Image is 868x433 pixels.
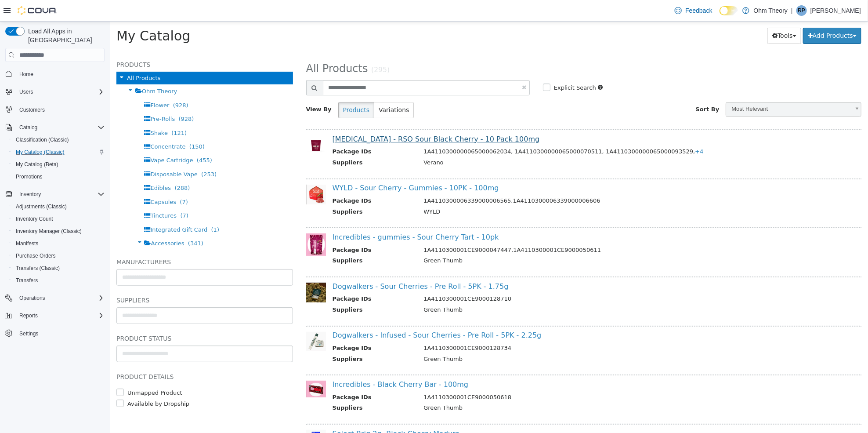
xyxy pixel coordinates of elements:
[40,205,98,211] span: Integrated Gift Card
[80,122,95,128] span: (150)
[223,126,307,137] th: Package IDs
[314,127,593,133] span: 1A4110300000065000062034, 1A4110300000065000070511, 1A4110300000065000093529,
[16,122,41,133] button: Catalog
[754,5,788,16] p: Ohm Theory
[12,171,105,182] span: Promotions
[9,250,108,262] button: Purchase Orders
[307,333,731,344] td: Green Thumb
[2,67,108,80] button: Home
[16,136,69,143] span: Classification (Classic)
[40,80,59,87] span: Flower
[2,309,108,322] button: Reports
[7,350,183,360] h5: Product Details
[586,84,610,91] span: Sort By
[12,251,59,261] a: Purchase Orders
[12,201,105,212] span: Adjustments (Classic)
[9,274,108,287] button: Transfers
[307,322,731,333] td: 1A4110300001CE9000128734
[40,177,66,184] span: Capsules
[307,382,731,393] td: Green Thumb
[791,5,793,16] p: |
[9,200,108,213] button: Adjustments (Classic)
[2,188,108,200] button: Inventory
[16,215,53,222] span: Inventory Count
[223,224,307,235] th: Package IDs
[15,367,72,376] label: Unmapped Product
[9,262,108,274] button: Transfers (Classic)
[2,292,108,304] button: Operations
[40,149,87,156] span: Disposable Vape
[223,235,307,246] th: Suppliers
[261,44,280,52] small: (295)
[40,191,67,197] span: Tinctures
[69,94,84,101] span: (928)
[223,309,432,318] a: Dogwalkers - Infused - Sour Cherries - Pre Roll - 5PK - 2.25g
[307,273,731,284] td: 1A4110300001CE9000128710
[40,108,58,115] span: Shake
[16,69,37,80] a: Home
[685,6,712,15] span: Feedback
[693,6,752,22] button: Add Products
[196,359,216,376] img: 150
[12,263,105,273] span: Transfers (Classic)
[196,163,216,183] img: 150
[19,295,45,302] span: Operations
[223,371,307,382] th: Package IDs
[616,81,740,95] span: Most Relevant
[19,71,33,78] span: Home
[16,68,105,79] span: Home
[16,149,65,156] span: My Catalog (Classic)
[798,5,806,16] span: RP
[796,5,807,16] div: Romeo Patel
[12,251,105,261] span: Purchase Orders
[16,293,49,303] button: Operations
[9,146,108,158] button: My Catalog (Classic)
[91,149,107,156] span: (253)
[12,275,105,286] span: Transfers
[223,359,359,367] a: Incredibles - Black Cherry Bar - 100mg
[9,213,108,225] button: Inventory Count
[12,147,105,157] span: My Catalog (Classic)
[7,38,183,48] h5: Products
[16,310,105,321] span: Reports
[40,122,76,128] span: Concentrate
[12,214,105,224] span: Inventory Count
[442,62,486,71] label: Explicit Search
[101,205,109,211] span: (1)
[19,88,33,95] span: Users
[40,163,61,170] span: Edibles
[196,84,222,91] span: View By
[223,175,307,186] th: Package IDs
[810,5,861,16] p: [PERSON_NAME]
[16,122,105,133] span: Catalog
[12,226,105,237] span: Inventory Manager (Classic)
[12,275,41,286] a: Transfers
[16,277,38,284] span: Transfers
[61,108,77,115] span: (121)
[19,312,38,319] span: Reports
[223,261,399,269] a: Dogwalkers - Sour Cherries - Pre Roll - 5PK - 1.75g
[658,6,691,22] button: Tools
[18,6,57,15] img: Cova
[307,137,731,148] td: Verano
[12,214,57,224] a: Inventory Count
[16,189,44,200] button: Inventory
[19,124,37,131] span: Catalog
[264,80,304,97] button: Variations
[12,135,72,145] a: Classification (Classic)
[223,211,389,220] a: Incredibles - gummies - Sour Cherry Tart - 10pk
[19,106,45,113] span: Customers
[5,64,105,363] nav: Complex example
[65,163,80,170] span: (288)
[196,261,216,281] img: 150
[196,212,216,234] img: 150
[40,94,65,101] span: Pre-Rolls
[12,171,46,182] a: Promotions
[16,105,48,115] a: Customers
[9,158,108,171] button: My Catalog (Beta)
[16,189,105,200] span: Inventory
[9,225,108,237] button: Inventory Manager (Classic)
[40,135,83,142] span: Vape Cartridge
[223,408,350,416] a: Select Briq 2g- Black Cherry Maduro
[70,191,78,197] span: (7)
